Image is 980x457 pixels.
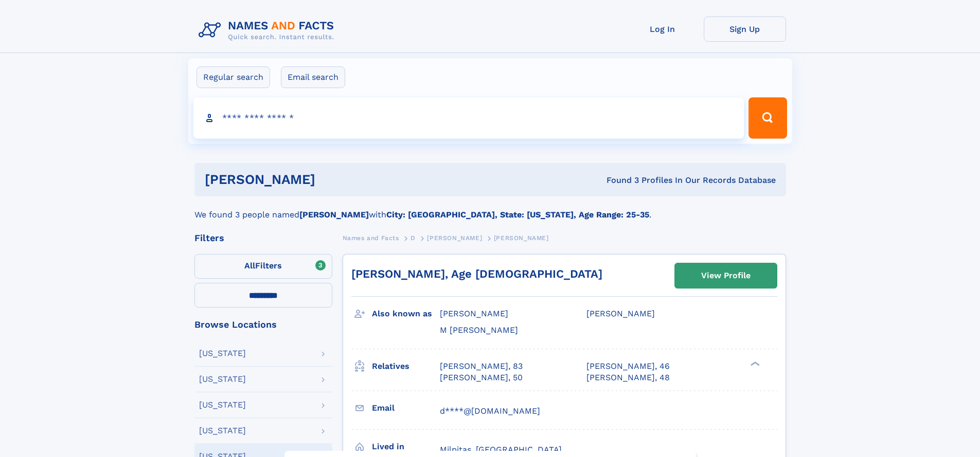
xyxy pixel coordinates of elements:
[586,309,655,318] span: [PERSON_NAME]
[194,196,786,221] div: We found 3 people named with .
[372,399,440,417] h3: Email
[372,305,440,323] h3: Also known as
[411,234,416,242] span: D
[586,361,670,372] a: [PERSON_NAME], 46
[461,175,776,186] div: Found 3 Profiles In Our Records Database
[372,438,440,455] h3: Lived in
[194,233,332,243] div: Filters
[244,261,255,270] span: All
[411,231,416,244] a: D
[194,254,332,279] label: Filters
[194,16,343,44] img: Logo Names and Facts
[748,360,760,367] div: ❯
[701,264,751,287] div: View Profile
[299,210,369,219] b: [PERSON_NAME]
[281,66,345,88] label: Email search
[621,16,704,42] a: Log In
[343,231,399,244] a: Names and Facts
[440,445,562,454] span: Milpitas, [GEOGRAPHIC_DATA]
[440,372,523,383] a: [PERSON_NAME], 50
[427,231,482,244] a: [PERSON_NAME]
[440,325,518,335] span: M [PERSON_NAME]
[351,267,602,280] a: [PERSON_NAME], Age [DEMOGRAPHIC_DATA]
[494,234,549,242] span: [PERSON_NAME]
[199,401,246,409] div: [US_STATE]
[193,97,744,139] input: search input
[427,234,482,242] span: [PERSON_NAME]
[749,97,787,139] button: Search Button
[194,320,332,329] div: Browse Locations
[372,358,440,375] h3: Relatives
[440,309,508,318] span: [PERSON_NAME]
[199,375,246,383] div: [US_STATE]
[205,173,461,186] h1: [PERSON_NAME]
[386,210,649,219] b: City: [GEOGRAPHIC_DATA], State: [US_STATE], Age Range: 25-35
[586,372,670,383] a: [PERSON_NAME], 48
[675,263,777,288] a: View Profile
[199,349,246,358] div: [US_STATE]
[440,361,523,372] a: [PERSON_NAME], 83
[199,427,246,435] div: [US_STATE]
[197,66,270,88] label: Regular search
[704,16,786,42] a: Sign Up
